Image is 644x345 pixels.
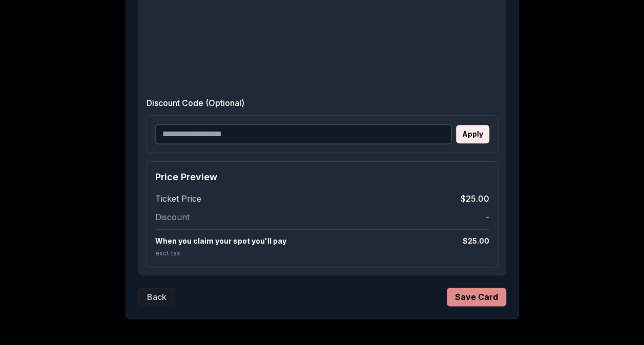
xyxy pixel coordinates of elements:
[138,288,175,306] button: Back
[463,236,489,246] span: $ 25.00
[147,97,498,109] label: Discount Code (Optional)
[155,236,286,246] span: When you claim your spot you'll pay
[155,170,489,184] h4: Price Preview
[486,211,489,223] span: -
[155,192,201,205] span: Ticket Price
[155,249,180,257] span: excl. tax
[461,192,489,205] span: $25.00
[447,288,506,306] button: Save Card
[155,211,190,223] span: Discount
[456,125,489,143] button: Apply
